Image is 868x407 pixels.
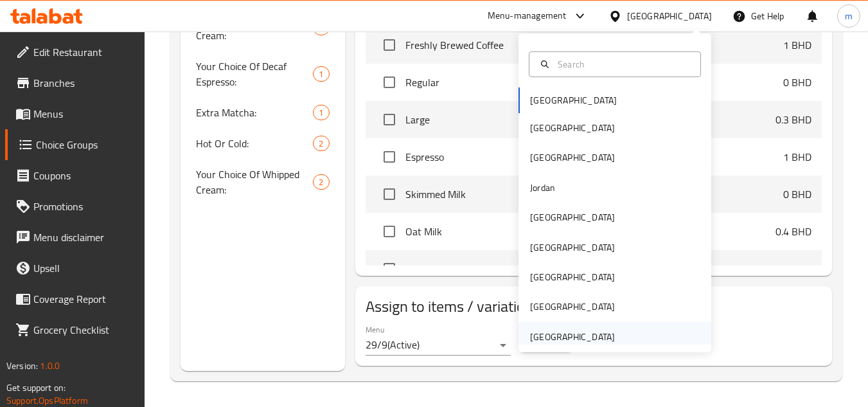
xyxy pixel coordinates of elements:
[5,68,145,98] a: Branches
[530,121,615,135] div: [GEOGRAPHIC_DATA]
[33,260,135,276] span: Upsell
[196,105,313,120] span: Extra Matcha:
[33,168,135,183] span: Coupons
[376,255,403,282] span: Select choice
[314,138,328,150] span: 2
[5,284,145,314] a: Coverage Report
[5,129,145,160] a: Choice Groups
[405,75,783,90] span: Regular
[530,181,555,195] div: Jordan
[36,137,135,152] span: Choice Groups
[33,199,135,214] span: Promotions
[314,68,328,80] span: 1
[488,8,567,24] div: Menu-management
[376,106,403,133] span: Select choice
[845,9,853,23] span: m
[405,37,783,53] span: Freshly Brewed Coffee
[181,128,344,159] div: Hot Or Cold:2
[530,330,615,344] div: [GEOGRAPHIC_DATA]
[33,106,135,122] span: Menus
[314,107,328,119] span: 1
[5,98,145,129] a: Menus
[366,325,384,333] label: Menu
[376,218,403,245] span: Select choice
[376,69,403,96] span: Select choice
[196,59,313,89] span: Your Choice Of Decaf Espresso:
[314,176,328,188] span: 2
[6,379,66,396] span: Get support on:
[181,97,344,128] div: Extra Matcha:1
[553,57,693,71] input: Search
[405,186,783,202] span: Skimmed Milk
[530,300,615,314] div: [GEOGRAPHIC_DATA]
[627,9,712,23] div: [GEOGRAPHIC_DATA]
[783,75,811,90] p: 0 BHD
[405,224,775,239] span: Oat Milk
[181,51,344,97] div: Your Choice Of Decaf Espresso:1
[196,167,313,197] span: Your Choice Of Whipped Cream:
[5,314,145,345] a: Grocery Checklist
[376,143,403,170] span: Select choice
[783,37,811,53] p: 1 BHD
[33,291,135,307] span: Coverage Report
[376,32,403,59] span: Select choice
[783,186,811,202] p: 0 BHD
[775,112,811,127] p: 0.3 BHD
[405,261,775,276] span: Almond Milk
[33,44,135,60] span: Edit Restaurant
[5,160,145,191] a: Coupons
[40,357,60,374] span: 1.0.0
[5,253,145,284] a: Upsell
[196,136,313,151] span: Hot Or Cold:
[6,357,38,374] span: Version:
[181,159,344,205] div: Your Choice Of Whipped Cream:2
[313,66,329,82] div: Choices
[5,222,145,253] a: Menu disclaimer
[196,12,313,43] span: Your Choice Of Whipped Cream:
[783,149,811,165] p: 1 BHD
[33,230,135,245] span: Menu disclaimer
[33,322,135,338] span: Grocery Checklist
[5,191,145,222] a: Promotions
[405,149,783,165] span: Espresso
[366,335,511,356] div: 29/9(Active)
[530,150,615,165] div: [GEOGRAPHIC_DATA]
[33,75,135,91] span: Branches
[376,181,403,208] span: Select choice
[530,270,615,284] div: [GEOGRAPHIC_DATA]
[775,261,811,276] p: 0.4 BHD
[313,136,329,151] div: Choices
[5,37,145,68] a: Edit Restaurant
[366,296,822,317] h2: Assign to items / variations
[405,112,775,127] span: Large
[313,105,329,120] div: Choices
[775,224,811,239] p: 0.4 BHD
[530,240,615,255] div: [GEOGRAPHIC_DATA]
[530,210,615,224] div: [GEOGRAPHIC_DATA]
